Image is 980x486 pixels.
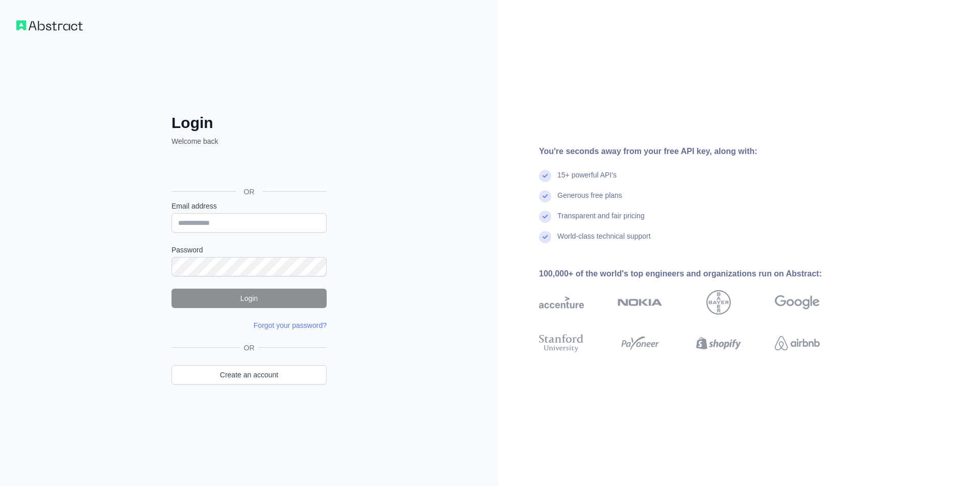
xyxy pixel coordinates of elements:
[171,245,327,255] label: Password
[171,365,327,385] a: Create an account
[539,268,852,280] div: 100,000+ of the world's top engineers and organizations run on Abstract:
[539,145,852,158] div: You're seconds away from your free API key, along with:
[696,332,741,354] img: shopify
[557,190,622,211] div: Generous free plans
[539,332,584,354] img: stanford university
[557,170,617,190] div: 15+ powerful API's
[539,190,551,202] img: check mark
[775,332,820,354] img: airbnb
[557,211,645,231] div: Transparent and fair pricing
[557,231,651,251] div: World-class technical support
[775,290,820,315] img: google
[240,343,259,353] span: OR
[171,201,327,211] label: Email address
[539,290,584,315] img: accenture
[539,231,551,243] img: check mark
[539,211,551,223] img: check mark
[16,20,83,31] img: Workflow
[706,290,731,315] img: bayer
[539,170,551,182] img: check mark
[618,290,663,315] img: nokia
[171,136,327,146] p: Welcome back
[171,114,327,132] h2: Login
[171,289,327,308] button: Login
[254,321,327,329] a: Forgot your password?
[236,187,263,197] span: OR
[618,332,663,354] img: payoneer
[166,158,330,180] iframe: Botón Iniciar sesión con Google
